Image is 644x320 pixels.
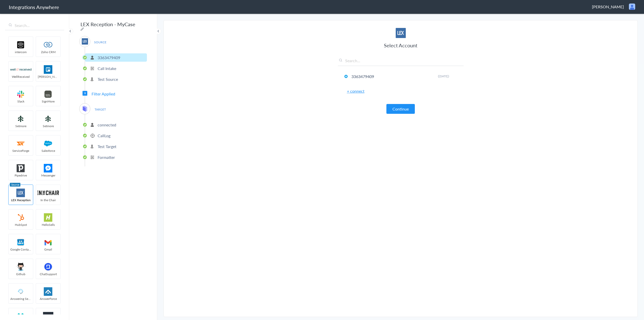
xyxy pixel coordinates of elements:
[347,88,365,94] a: + connect
[92,91,115,97] span: Filter Applied
[37,139,59,148] img: salesforce-logo.svg
[9,272,33,276] span: Github
[36,173,60,177] span: Messenger
[386,104,415,114] button: Continue
[82,105,88,112] img: mycase-logo-new.svg
[37,164,59,172] img: FBM.png
[10,263,31,271] img: github.png
[36,272,60,276] span: ChatSupport
[9,223,33,227] span: HubSpot
[98,76,118,82] p: Test Source
[37,115,59,123] img: setmoreNew.jpg
[10,115,31,123] img: setmoreNew.jpg
[37,41,59,49] img: zoho-logo.svg
[438,74,449,78] span: ([DATE])
[36,124,60,128] span: Setmore
[37,65,59,74] img: trello.png
[10,238,31,246] img: googleContact_logo.png
[10,41,31,49] img: intercom-logo.svg
[37,263,59,271] img: chatsupport-icon.svg
[36,50,60,54] span: Zoho CRM
[98,122,116,128] p: connected
[629,4,635,10] img: user.png
[9,124,33,128] span: Setmore
[338,58,464,66] input: Search...
[10,139,31,148] img: serviceforge-icon.png
[36,198,60,202] span: In the Chair
[9,173,33,177] span: Pipedrive
[10,90,31,98] img: slack-logo.svg
[9,247,33,252] span: Google Contacts
[37,238,59,246] img: gmail-logo.svg
[10,164,31,172] img: pipedrive.png
[592,4,624,10] span: [PERSON_NAME]
[36,149,60,153] span: Salesforce
[396,28,406,38] img: lex-app-logo.svg
[82,38,88,45] img: lex-app-logo.svg
[9,297,33,301] span: Answering Service
[36,223,60,227] span: HelloSells
[98,144,116,149] p: Test Target
[10,189,31,197] img: lex-app-logo.svg
[9,149,33,153] span: ServiceForge
[98,65,116,71] p: Call Intake
[98,55,120,60] p: 3363479409
[9,4,59,11] h1: Integrations Anywhere
[9,99,33,103] span: Slack
[36,99,60,103] span: SignMore
[10,213,31,222] img: hubspot-logo.svg
[9,75,33,79] span: WellReceived
[98,154,115,160] p: Formatter
[9,198,33,202] span: LEX Reception
[91,106,110,113] span: TARGET
[36,247,60,252] span: Gmail
[338,42,464,49] h3: Select Account
[37,90,59,98] img: signmore-logo.png
[98,133,110,138] p: CallLog
[37,213,59,222] img: hs-app-logo.svg
[36,297,60,301] span: AnswerForce
[10,65,31,74] img: wr-logo.svg
[91,39,110,46] span: SOURCE
[9,50,33,54] span: intercom
[37,287,59,296] img: af-app-logo.svg
[37,189,59,197] img: inch-logo.svg
[36,75,60,79] span: [PERSON_NAME]
[10,287,31,296] img: Answering_service.png
[5,21,64,30] input: Search...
